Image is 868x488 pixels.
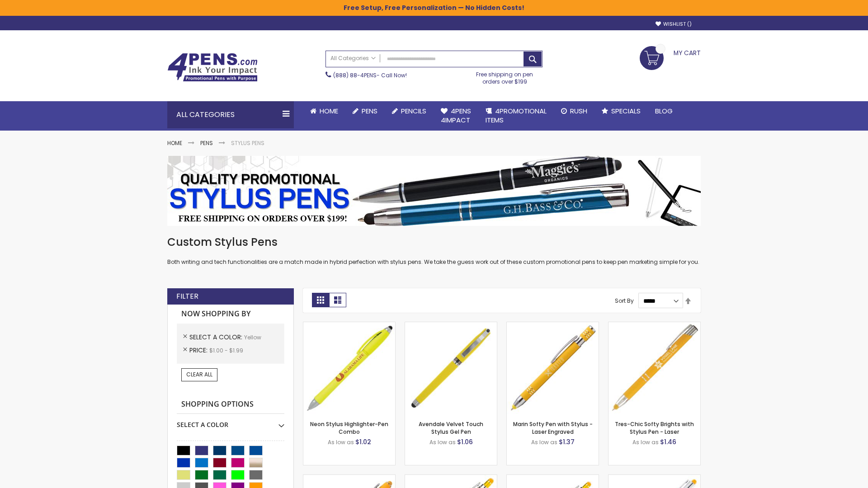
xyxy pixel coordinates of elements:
[231,139,264,147] strong: Stylus Pens
[531,438,557,446] span: As low as
[333,71,377,79] a: (888) 88-4PENS
[333,71,407,79] span: - Call Now!
[507,474,599,482] a: Phoenix Softy Brights Gel with Stylus Pen - Laser-Yellow
[200,139,213,147] a: Pens
[507,322,599,414] img: Marin Softy Pen with Stylus - Laser Engraved-Yellow
[167,235,701,249] h1: Custom Stylus Pens
[328,438,354,446] span: As low as
[632,438,659,446] span: As low as
[186,371,212,378] span: Clear All
[167,53,258,82] img: 4Pens Custom Pens and Promotional Products
[660,437,676,446] span: $1.46
[507,322,599,329] a: Marin Softy Pen with Stylus - Laser Engraved-Yellow
[189,346,209,355] span: Price
[609,322,700,414] img: Tres-Chic Softy Brights with Stylus Pen - Laser-Yellow
[655,106,673,116] span: Blog
[320,106,338,116] span: Home
[303,322,395,414] img: Neon Stylus Highlighter-Pen Combo-Yellow
[405,322,497,329] a: Avendale Velvet Touch Stylus Gel Pen-Yellow
[405,322,497,414] img: Avendale Velvet Touch Stylus Gel Pen-Yellow
[429,438,456,446] span: As low as
[609,322,700,329] a: Tres-Chic Softy Brights with Stylus Pen - Laser-Yellow
[467,67,543,85] div: Free shipping on pen orders over $199
[189,333,244,342] span: Select A Color
[513,420,593,435] a: Marin Softy Pen with Stylus - Laser Engraved
[441,106,471,125] span: 4Pens 4impact
[326,51,380,66] a: All Categories
[559,437,575,446] span: $1.37
[554,101,594,121] a: Rush
[167,235,701,266] div: Both writing and tech functionalities are a match made in hybrid perfection with stylus pens. We ...
[176,291,198,301] strong: Filter
[611,106,641,116] span: Specials
[177,414,284,429] div: Select A Color
[570,106,587,116] span: Rush
[167,156,701,226] img: Stylus Pens
[594,101,648,121] a: Specials
[615,297,634,305] label: Sort By
[478,101,554,131] a: 4PROMOTIONALITEMS
[385,101,434,121] a: Pencils
[312,293,329,307] strong: Grid
[303,322,395,329] a: Neon Stylus Highlighter-Pen Combo-Yellow
[362,106,377,116] span: Pens
[345,101,385,121] a: Pens
[244,333,261,341] span: Yellow
[330,55,376,62] span: All Categories
[167,139,182,147] a: Home
[401,106,426,116] span: Pencils
[434,101,478,131] a: 4Pens4impact
[615,420,694,435] a: Tres-Chic Softy Brights with Stylus Pen - Laser
[419,420,483,435] a: Avendale Velvet Touch Stylus Gel Pen
[177,395,284,414] strong: Shopping Options
[177,305,284,324] strong: Now Shopping by
[405,474,497,482] a: Phoenix Softy Brights with Stylus Pen - Laser-Yellow
[609,474,700,482] a: Tres-Chic Softy with Stylus Top Pen - ColorJet-Yellow
[303,101,345,121] a: Home
[457,437,473,446] span: $1.06
[648,101,680,121] a: Blog
[181,368,217,381] a: Clear All
[310,420,388,435] a: Neon Stylus Highlighter-Pen Combo
[209,347,243,354] span: $1.00 - $1.99
[303,474,395,482] a: Ellipse Softy Brights with Stylus Pen - Laser-Yellow
[656,21,692,28] a: Wishlist
[486,106,547,125] span: 4PROMOTIONAL ITEMS
[355,437,371,446] span: $1.02
[167,101,294,128] div: All Categories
